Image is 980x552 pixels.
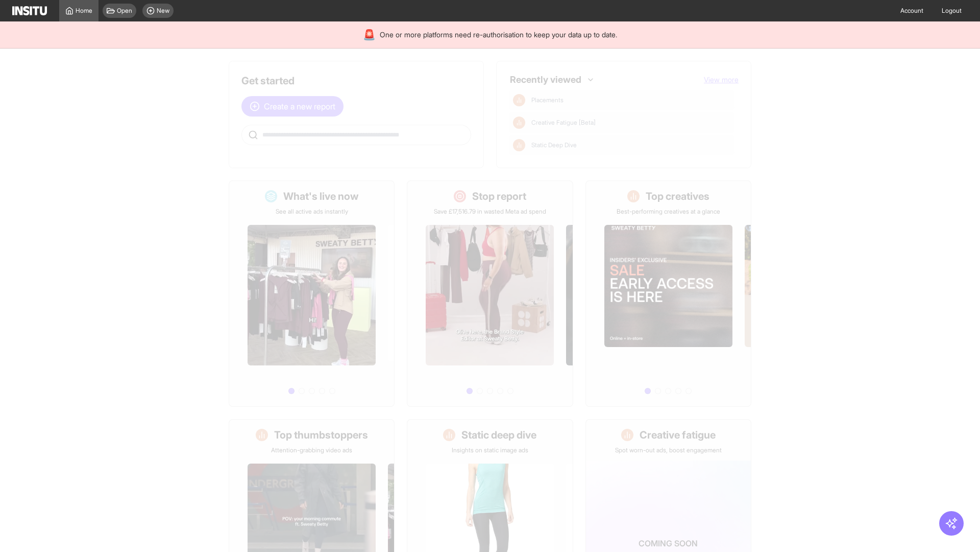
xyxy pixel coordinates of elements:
[12,6,47,15] img: Logo
[363,28,376,42] div: 🚨
[157,7,169,15] span: New
[76,7,92,15] span: Home
[117,7,132,15] span: Open
[380,30,617,40] span: One or more platforms need re-authorisation to keep your data up to date.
